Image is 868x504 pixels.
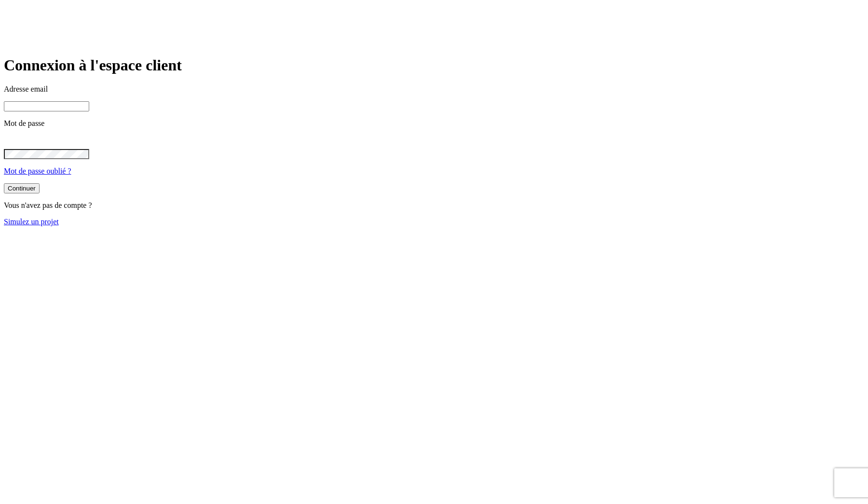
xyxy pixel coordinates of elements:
p: Mot de passe [4,119,864,128]
p: Vous n'avez pas de compte ? [4,201,864,210]
a: Mot de passe oublié ? [4,167,71,175]
h1: Connexion à l'espace client [4,56,864,74]
a: Simulez un projet [4,218,59,226]
p: Adresse email [4,85,864,94]
div: Continuer [8,185,36,192]
button: Continuer [4,183,40,193]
